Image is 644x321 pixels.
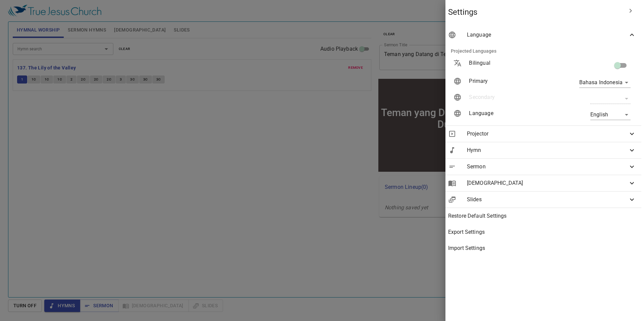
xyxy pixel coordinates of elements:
div: Sermon [443,159,641,175]
div: [DEMOGRAPHIC_DATA] [443,175,641,191]
span: Projector [467,130,628,138]
div: Slides [443,192,641,208]
p: Secondary [469,93,552,101]
p: Primary [469,77,552,85]
li: 122 [166,42,179,52]
span: Settings [448,7,623,17]
span: Hymn [467,146,628,154]
p: Bilingual [469,59,552,67]
span: Slides [467,196,628,204]
div: Hymn [443,142,641,158]
span: Restore Default Settings [448,212,636,220]
span: Export Settings [448,228,636,236]
div: Projector [443,126,641,142]
div: English [590,109,631,120]
li: 394 [166,52,179,61]
span: Import Settings [448,244,636,252]
p: Pujian [164,35,181,41]
div: Teman yang Datang di Tengah Duka [4,30,141,53]
div: Export Settings [443,224,641,240]
p: Language [469,109,552,117]
span: Sermon [467,163,628,171]
li: Projected Languages [445,43,639,59]
div: Import Settings [443,240,641,256]
span: Language [467,31,628,39]
div: Language [443,27,641,43]
div: Restore Default Settings [443,208,641,224]
div: Bahasa Indonesia [579,77,631,88]
span: [DEMOGRAPHIC_DATA] [467,179,628,187]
